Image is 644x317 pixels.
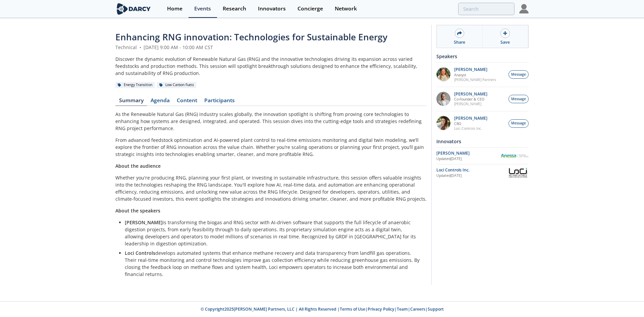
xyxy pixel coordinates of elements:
img: Profile [519,4,529,13]
img: Anessa [500,154,529,158]
a: Support [428,306,444,312]
p: CRO [454,121,487,126]
a: Terms of Use [340,306,365,312]
iframe: chat widget [616,290,637,310]
span: • [138,44,142,50]
a: Careers [410,306,425,312]
div: Low Carbon Fuels [157,82,196,88]
div: Events [194,6,211,11]
input: Advanced Search [458,3,515,15]
a: [PERSON_NAME] Updated[DATE] Anessa [436,150,529,162]
strong: [PERSON_NAME] [125,219,163,226]
a: Content [173,98,201,106]
p: develops automated systems that enhance methane recovery and data transparency from landfill gas ... [125,249,422,278]
p: Analyst [454,73,496,77]
span: Enhancing RNG innovation: Technologies for Sustainable Energy [115,31,387,43]
div: Updated [DATE] [436,173,507,179]
p: [PERSON_NAME] Partners [454,77,496,82]
a: Team [397,306,408,312]
img: logo-wide.svg [115,3,152,15]
span: Message [511,96,526,102]
div: Save [500,39,510,45]
p: is transforming the biogas and RNG sector with AI-driven software that supports the full lifecycl... [125,219,422,247]
span: Message [511,121,526,126]
p: Whether you're producing RNG, planning your first plant, or investing in sustainable infrastructu... [115,174,427,202]
p: [PERSON_NAME] [454,92,487,96]
div: Loci Controls Inc. [436,167,507,173]
div: [PERSON_NAME] [436,150,500,156]
p: [PERSON_NAME] [454,67,496,72]
div: Technical [DATE] 9:00 AM - 10:00 AM CST [115,44,427,51]
div: Speakers [436,50,529,62]
strong: About the speakers [115,207,160,214]
a: Participants [201,98,238,106]
strong: About the audience [115,163,161,169]
a: Summary [115,98,147,106]
p: Loci Controls Inc. [454,126,487,131]
img: Loci Controls Inc. [507,167,529,179]
img: 737ad19b-6c50-4cdf-92c7-29f5966a019e [436,116,450,130]
div: Innovators [436,135,529,147]
p: Co-Founder & CEO [454,97,487,102]
img: 1fdb2308-3d70-46db-bc64-f6eabefcce4d [436,92,450,106]
div: Updated [DATE] [436,156,500,162]
div: Discover the dynamic evolution of Renewable Natural Gas (RNG) and the innovative technologies dri... [115,55,427,77]
div: Share [454,39,465,45]
button: Message [508,119,529,128]
strong: Loci Controls [125,250,155,256]
p: [PERSON_NAME] [454,102,487,106]
p: From advanced feedstock optimization and AI-powered plant control to real-time emissions monitori... [115,136,427,158]
div: Energy Transition [115,82,155,88]
p: [PERSON_NAME] [454,116,487,121]
button: Message [508,95,529,103]
div: Concierge [298,6,323,11]
div: Innovators [258,6,286,11]
a: Agenda [147,98,173,106]
button: Message [508,70,529,79]
img: fddc0511-1997-4ded-88a0-30228072d75f [436,67,450,81]
p: © Copyright 2025 [PERSON_NAME] Partners, LLC | All Rights Reserved | | | | | [74,306,570,312]
a: Loci Controls Inc. Updated[DATE] Loci Controls Inc. [436,167,529,179]
a: Privacy Policy [368,306,394,312]
div: Research [223,6,246,11]
span: Message [511,72,526,77]
p: As the Renewable Natural Gas (RNG) industry scales globally, the innovation spotlight is shifting... [115,111,427,132]
div: Home [167,6,182,11]
div: Network [335,6,357,11]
